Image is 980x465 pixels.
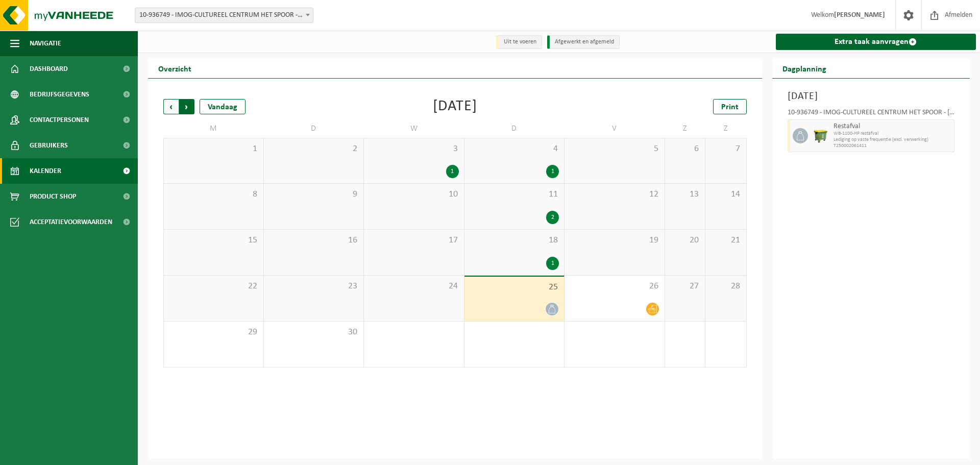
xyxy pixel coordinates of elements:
[30,56,68,82] span: Dashboard
[546,211,559,224] div: 2
[163,99,179,114] span: Vorige
[670,143,700,155] span: 6
[30,133,68,158] span: Gebruikers
[713,99,747,114] a: Print
[30,184,76,209] span: Product Shop
[776,34,976,50] a: Extra taak aanvragen
[369,281,459,292] span: 24
[135,8,313,23] span: 10-936749 - IMOG-CULTUREEL CENTRUM HET SPOOR - HARELBEKE
[30,209,112,235] span: Acceptatievoorwaarden
[570,235,659,246] span: 19
[369,235,459,246] span: 17
[470,235,559,246] span: 18
[446,165,459,178] div: 1
[710,143,741,155] span: 7
[163,119,264,138] td: M
[464,119,565,138] td: D
[570,281,659,292] span: 26
[30,107,89,133] span: Contactpersonen
[169,143,258,155] span: 1
[200,99,246,114] div: Vandaag
[369,143,459,155] span: 3
[269,235,359,246] span: 16
[547,35,620,49] li: Afgewerkt en afgemeld
[269,189,359,200] span: 9
[570,189,659,200] span: 12
[169,235,258,246] span: 15
[269,327,359,338] span: 30
[546,257,559,270] div: 1
[470,143,559,155] span: 4
[705,119,746,138] td: Z
[169,327,258,338] span: 29
[169,281,258,292] span: 22
[496,35,542,49] li: Uit te voeren
[834,137,952,143] span: Lediging op vaste frequentie (excl. verwerking)
[433,99,477,114] div: [DATE]
[570,143,659,155] span: 5
[169,189,258,200] span: 8
[135,8,313,22] span: 10-936749 - IMOG-CULTUREEL CENTRUM HET SPOOR - HARELBEKE
[772,58,837,78] h2: Dagplanning
[670,189,700,200] span: 13
[369,189,459,200] span: 10
[364,119,464,138] td: W
[470,189,559,200] span: 11
[264,119,364,138] td: D
[834,11,885,19] strong: [PERSON_NAME]
[788,109,955,119] div: 10-936749 - IMOG-CULTUREEL CENTRUM HET SPOOR - [GEOGRAPHIC_DATA]
[834,131,952,137] span: WB-1100-HP restafval
[834,143,952,149] span: T250002061411
[30,31,61,56] span: Navigatie
[565,119,665,138] td: V
[834,123,952,131] span: Restafval
[670,281,700,292] span: 27
[710,281,741,292] span: 28
[788,89,955,104] h3: [DATE]
[470,282,559,293] span: 25
[30,158,61,184] span: Kalender
[179,99,194,114] span: Volgende
[148,58,202,78] h2: Overzicht
[269,281,359,292] span: 23
[665,119,706,138] td: Z
[30,82,89,107] span: Bedrijfsgegevens
[546,165,559,178] div: 1
[710,235,741,246] span: 21
[269,143,359,155] span: 2
[670,235,700,246] span: 20
[721,103,739,111] span: Print
[710,189,741,200] span: 14
[813,128,828,143] img: WB-1100-HPE-GN-50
